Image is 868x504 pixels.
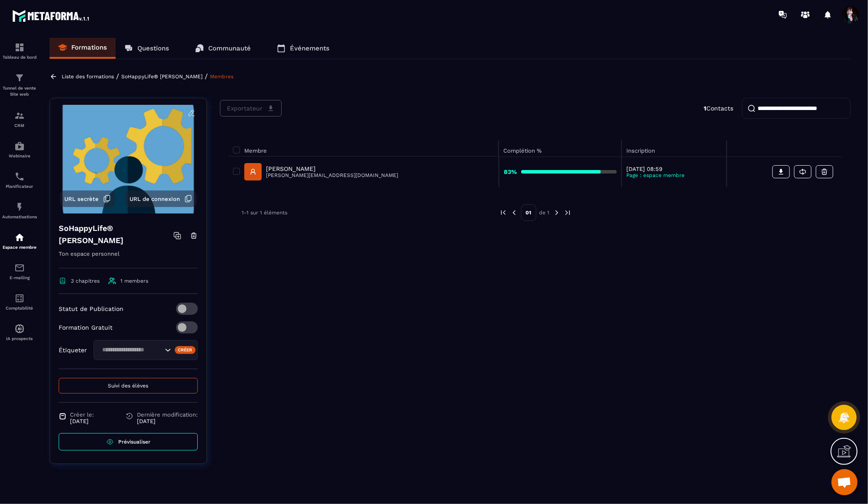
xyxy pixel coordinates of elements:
[499,209,507,217] img: prev
[125,190,196,207] button: URL de connexion
[2,306,37,310] p: Comptabilité
[14,324,25,334] img: automations
[2,104,37,134] a: formationformationCRM
[175,346,196,354] div: Créer
[14,293,25,304] img: accountant
[186,38,259,59] a: Communauté
[137,44,169,52] p: Questions
[268,38,338,59] a: Événements
[64,196,99,202] span: URL secrète
[2,123,37,128] p: CRM
[208,44,251,52] p: Communauté
[116,72,119,80] span: /
[539,209,550,216] p: de 1
[2,134,37,165] a: automationsautomationsWebinaire
[622,140,727,157] th: Inscription
[118,439,150,445] span: Prévisualiser
[14,141,25,151] img: automations
[14,171,25,182] img: scheduler
[229,140,499,157] th: Membre
[14,202,25,212] img: automations
[14,73,25,83] img: formation
[2,55,37,60] p: Tableau de bord
[71,43,107,51] p: Formations
[244,163,398,180] a: [PERSON_NAME][PERSON_NAME][EMAIL_ADDRESS][DOMAIN_NAME]
[205,72,208,80] span: /
[108,383,149,389] span: Suivi des élèves
[704,105,733,112] p: Contacts
[2,256,37,287] a: emailemailE-mailing
[14,232,25,243] img: automations
[130,196,180,202] span: URL de connexion
[266,172,398,178] p: [PERSON_NAME][EMAIL_ADDRESS][DOMAIN_NAME]
[2,36,37,66] a: formationformationTableau de bord
[120,278,148,284] span: 1 members
[137,418,198,424] p: [DATE]
[12,8,90,23] img: logo
[93,340,198,360] div: Search for option
[626,166,722,172] p: [DATE] 08:59
[290,44,329,52] p: Événements
[50,38,116,59] a: Formations
[71,278,100,284] span: 3 chapitres
[2,287,37,317] a: accountantaccountantComptabilité
[70,411,94,418] span: Créer le:
[121,73,203,80] a: SoHappyLife® [PERSON_NAME]
[2,165,37,195] a: schedulerschedulerPlanificateur
[242,210,287,216] p: 1-1 sur 1 éléments
[59,324,113,331] p: Formation Gratuit
[2,245,37,250] p: Espace membre
[521,204,536,221] p: 01
[2,275,37,280] p: E-mailing
[2,85,37,97] p: Tunnel de vente Site web
[14,263,25,273] img: email
[2,195,37,226] a: automationsautomationsAutomatisations
[831,469,858,495] a: Ouvrir le chat
[210,73,233,80] a: Membres
[59,433,198,451] a: Prévisualiser
[62,73,114,80] a: Liste des formations
[704,105,706,112] strong: 1
[57,105,200,214] img: background
[59,222,173,247] h4: SoHappyLife® [PERSON_NAME]
[2,184,37,189] p: Planificateur
[2,214,37,219] p: Automatisations
[70,418,94,424] p: [DATE]
[59,347,87,354] p: Étiqueter
[553,209,561,217] img: next
[626,172,722,178] p: Page : espace membre
[59,249,198,268] p: Ton espace personnel
[2,154,37,158] p: Webinaire
[510,209,518,217] img: prev
[2,336,37,341] p: IA prospects
[2,66,37,104] a: formationformationTunnel de vente Site web
[99,345,163,355] input: Search for option
[14,110,25,121] img: formation
[499,140,622,157] th: Complétion %
[59,378,198,394] button: Suivi des élèves
[59,305,123,312] p: Statut de Publication
[504,168,517,175] strong: 83%
[60,190,115,207] button: URL secrète
[564,209,572,217] img: next
[2,226,37,256] a: automationsautomationsEspace membre
[266,165,398,172] p: [PERSON_NAME]
[14,42,25,53] img: formation
[137,411,198,418] span: Dernière modification:
[116,38,178,59] a: Questions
